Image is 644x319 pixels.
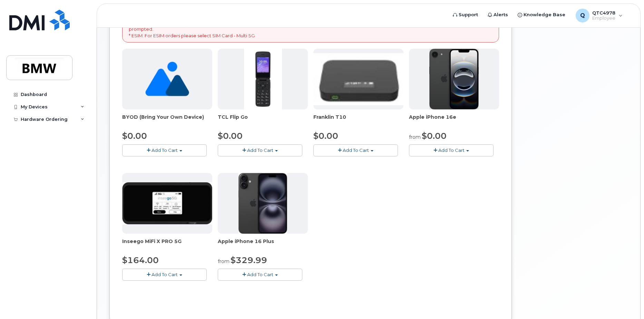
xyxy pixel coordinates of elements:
[459,11,478,18] span: Support
[313,53,403,105] img: t10.jpg
[438,147,465,153] span: Add To Cart
[218,269,302,281] button: Add To Cart
[122,238,212,252] div: Inseego MiFi X PRO 5G
[571,9,627,22] div: QTC4978
[409,114,499,127] div: Apple iPhone 16e
[218,144,302,156] button: Add To Cart
[494,11,508,18] span: Alerts
[218,258,230,264] small: from
[429,49,479,109] img: iphone16e.png
[238,173,287,234] img: iphone_16_plus.png
[313,144,398,156] button: Add To Cart
[244,49,282,109] img: TCL_FLIP_MODE.jpg
[122,255,159,265] span: $164.00
[145,49,189,109] img: no_image_found-2caef05468ed5679b831cfe6fc140e25e0c280774317ffc20a367ab7fd17291e.png
[218,114,308,127] div: TCL Flip Go
[122,131,147,141] span: $0.00
[313,114,403,127] div: Franklin T10
[524,11,565,18] span: Knowledge Base
[152,272,178,277] span: Add To Cart
[152,147,178,153] span: Add To Cart
[422,131,447,141] span: $0.00
[122,269,207,281] button: Add To Cart
[122,182,212,224] img: cut_small_inseego_5G.jpg
[483,8,513,22] a: Alerts
[247,272,273,277] span: Add To Cart
[409,144,494,156] button: Add To Cart
[122,114,212,127] div: BYOD (Bring Your Own Device)
[448,8,483,22] a: Support
[313,131,338,141] span: $0.00
[409,134,421,140] small: from
[513,8,570,22] a: Knowledge Base
[592,16,615,21] span: Employee
[218,131,243,141] span: $0.00
[614,289,639,314] iframe: Messenger Launcher
[247,147,273,153] span: Add To Cart
[592,10,615,16] span: QTC4978
[231,255,267,265] span: $329.99
[343,147,369,153] span: Add To Cart
[122,144,207,156] button: Add To Cart
[580,11,585,20] span: Q
[218,238,308,252] div: Apple iPhone 16 Plus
